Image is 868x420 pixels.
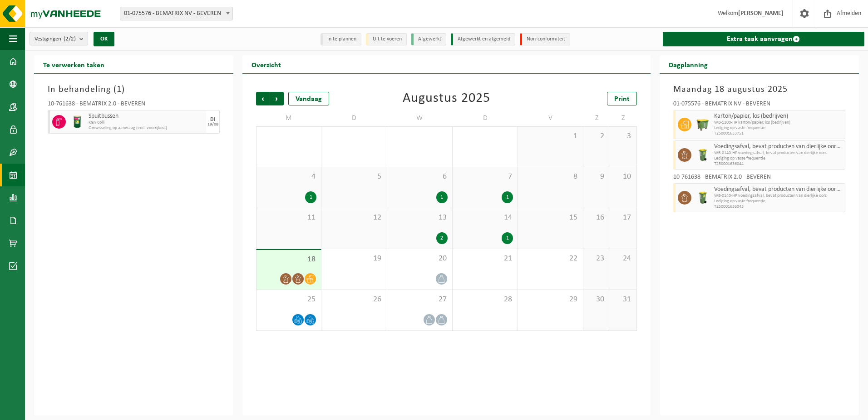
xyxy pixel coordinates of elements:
[714,199,843,204] span: Lediging op vaste frequentie
[89,113,204,120] span: Spuitbussen
[615,254,632,264] span: 24
[696,191,710,205] img: WB-0140-HPE-GN-50
[70,115,84,129] img: PB-OT-0200-MET-00-03
[518,110,583,126] td: V
[523,131,578,141] span: 1
[403,92,490,105] div: Augustus 2025
[270,92,284,105] span: Volgende
[451,33,515,45] li: Afgewerkt en afgemeld
[520,33,570,45] li: Non-conformiteit
[436,191,448,203] div: 1
[523,295,578,305] span: 29
[714,143,843,150] span: Voedingsafval, bevat producten van dierlijke oorsprong, onverpakt, categorie 3
[714,125,843,131] span: Lediging op vaste frequentie
[457,172,513,182] span: 7
[660,55,717,73] h2: Dagplanning
[588,172,605,182] span: 9
[392,254,448,264] span: 20
[663,32,864,46] a: Extra taak aanvragen
[35,32,76,46] span: Vestigingen
[261,172,316,182] span: 4
[696,148,710,162] img: WB-0140-HPE-GN-50
[387,110,453,126] td: W
[714,113,843,120] span: Karton/papier, los (bedrijven)
[714,204,843,210] span: T250001636043
[502,191,513,203] div: 1
[207,122,218,127] div: 19/08
[453,110,518,126] td: D
[210,117,215,122] div: DI
[714,193,843,199] span: WB-0140-HP voedingsafval, bevat producten van dierlijke oors
[326,295,382,305] span: 26
[615,213,632,223] span: 17
[392,295,448,305] span: 27
[94,32,114,46] button: OK
[610,110,637,126] td: Z
[288,92,329,105] div: Vandaag
[30,32,88,45] button: Vestigingen(2/2)
[366,33,407,45] li: Uit te voeren
[714,120,843,125] span: WB-1100-HP karton/papier, los (bedrijven)
[242,55,290,73] h2: Overzicht
[411,33,446,45] li: Afgewerkt
[583,110,610,126] td: Z
[614,95,630,103] span: Print
[502,232,513,244] div: 1
[64,36,76,42] count: (2/2)
[256,110,321,126] td: M
[714,161,843,167] span: T250001636044
[89,125,204,131] span: Omwisseling op aanvraag (excl. voorrijkost)
[34,55,113,73] h2: Te verwerken taken
[321,110,387,126] td: D
[326,213,382,223] span: 12
[714,131,843,136] span: T250001633751
[457,295,513,305] span: 28
[615,172,632,182] span: 10
[673,174,845,183] div: 10-761638 - BEMATRIX 2.0 - BEVEREN
[714,186,843,193] span: Voedingsafval, bevat producten van dierlijke oorsprong, onverpakt, categorie 3
[738,10,784,17] strong: [PERSON_NAME]
[714,156,843,161] span: Lediging op vaste frequentie
[261,213,316,223] span: 11
[457,213,513,223] span: 14
[120,7,233,20] span: 01-075576 - BEMATRIX NV - BEVEREN
[615,131,632,141] span: 3
[523,213,578,223] span: 15
[588,131,605,141] span: 2
[523,172,578,182] span: 8
[607,92,637,105] a: Print
[615,295,632,305] span: 31
[588,213,605,223] span: 16
[436,232,448,244] div: 2
[523,254,578,264] span: 22
[326,172,382,182] span: 5
[261,295,316,305] span: 25
[261,255,316,265] span: 18
[714,150,843,156] span: WB-0140-HP voedingsafval, bevat producten van dierlijke oors
[673,101,845,110] div: 01-075576 - BEMATRIX NV - BEVEREN
[457,254,513,264] span: 21
[696,118,710,131] img: WB-1100-HPE-GN-50
[256,92,270,105] span: Vorige
[89,120,204,125] span: KGA Colli
[588,295,605,305] span: 30
[321,33,361,45] li: In te plannen
[392,172,448,182] span: 6
[48,83,220,96] h3: In behandeling ( )
[392,213,448,223] span: 13
[588,254,605,264] span: 23
[117,85,122,94] span: 1
[48,101,220,110] div: 10-761638 - BEMATRIX 2.0 - BEVEREN
[326,254,382,264] span: 19
[120,7,232,20] span: 01-075576 - BEMATRIX NV - BEVEREN
[673,83,845,96] h3: Maandag 18 augustus 2025
[305,191,316,203] div: 1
